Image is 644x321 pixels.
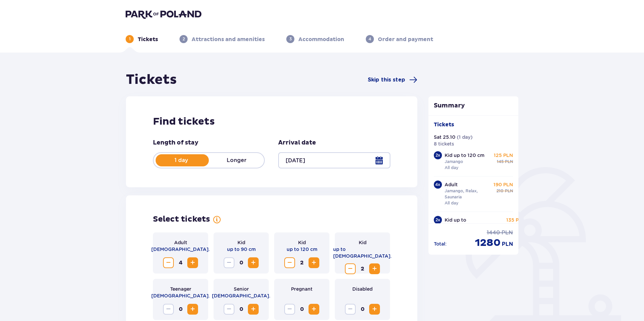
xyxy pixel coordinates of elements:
[506,217,525,223] p: 135 PLN
[153,139,198,147] p: Length of stay
[212,292,270,299] p: [DEMOGRAPHIC_DATA].
[278,139,316,147] p: Arrival date
[138,36,158,43] p: Tickets
[445,188,491,200] p: Jamango, Relax, Saunaria
[345,263,356,274] button: Decrease
[369,304,380,315] button: Increase
[445,152,484,159] p: Kid up to 120 cm
[445,217,503,230] p: Kid up to [DEMOGRAPHIC_DATA].
[298,239,306,246] p: Kid
[368,36,371,42] p: 4
[227,246,256,253] p: up to 90 cm
[434,121,454,128] p: Tickets
[289,36,292,42] p: 3
[494,152,513,159] p: 125 PLN
[369,263,380,274] button: Increase
[345,304,356,315] button: Decrease
[236,257,247,268] span: 0
[378,36,433,43] p: Order and payment
[126,9,201,19] img: Park of Poland logo
[502,240,513,248] span: PLN
[126,35,158,43] div: 1Tickets
[284,257,295,268] button: Decrease
[234,286,249,292] p: Senior
[359,239,366,246] p: Kid
[153,115,390,128] h2: Find tickets
[163,304,174,315] button: Decrease
[445,200,458,206] p: All day
[428,102,519,110] p: Summary
[236,304,247,315] span: 0
[237,239,245,246] p: Kid
[434,151,442,159] div: 2 x
[309,304,319,315] button: Increase
[333,246,392,259] p: up to [DEMOGRAPHIC_DATA].
[445,165,458,171] p: All day
[224,304,234,315] button: Decrease
[187,304,198,315] button: Increase
[434,240,447,247] p: Total :
[505,159,513,165] span: PLN
[151,292,210,299] p: [DEMOGRAPHIC_DATA].
[192,36,265,43] p: Attractions and amenities
[209,157,264,164] p: Longer
[151,246,210,253] p: [DEMOGRAPHIC_DATA].
[174,239,187,246] p: Adult
[434,181,442,189] div: 4 x
[287,246,317,253] p: up to 120 cm
[496,188,504,194] span: 210
[487,229,500,236] span: 1440
[296,257,307,268] span: 2
[309,257,319,268] button: Increase
[497,159,504,165] span: 145
[368,76,405,84] span: Skip this step
[434,134,455,140] p: Sat 25.10
[126,71,177,88] h1: Tickets
[368,76,417,84] a: Skip this step
[286,35,344,43] div: 3Accommodation
[352,286,373,292] p: Disabled
[180,35,265,43] div: 2Attractions and amenities
[248,304,259,315] button: Increase
[434,140,454,147] p: 8 tickets
[434,216,442,224] div: 2 x
[493,181,513,188] p: 190 PLN
[296,304,307,315] span: 0
[357,304,368,315] span: 0
[224,257,234,268] button: Decrease
[175,304,186,315] span: 0
[445,159,463,165] p: Jamango
[183,36,185,42] p: 2
[457,134,473,140] p: ( 1 day )
[505,188,513,194] span: PLN
[502,229,513,236] span: PLN
[445,181,458,188] p: Adult
[475,236,501,249] span: 1280
[284,304,295,315] button: Decrease
[298,36,344,43] p: Accommodation
[129,36,131,42] p: 1
[248,257,259,268] button: Increase
[357,263,368,274] span: 2
[163,257,174,268] button: Decrease
[291,286,313,292] p: Pregnant
[170,286,191,292] p: Teenager
[153,214,210,224] h2: Select tickets
[366,35,433,43] div: 4Order and payment
[175,257,186,268] span: 4
[187,257,198,268] button: Increase
[154,157,209,164] p: 1 day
